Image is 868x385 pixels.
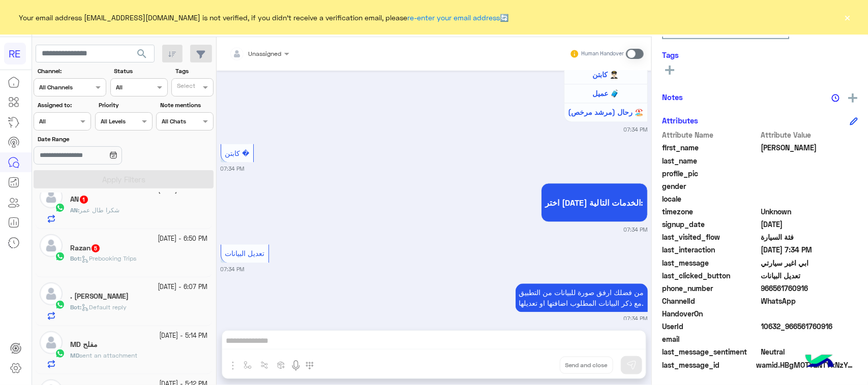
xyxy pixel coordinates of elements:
span: last_interaction [662,244,759,255]
label: Channel: [38,67,105,76]
span: ChannelId [662,296,759,306]
span: MD [70,351,79,359]
p: 23/9/2025, 7:34 PM [516,283,648,312]
span: 1 [80,196,88,204]
span: Attribute Name [662,130,759,140]
span: 2 [761,296,858,306]
small: [DATE] - 6:50 PM [158,234,208,244]
label: Priority [99,101,151,110]
span: Unassigned [249,50,282,57]
span: null [761,194,858,204]
small: 07:34 PM [624,226,648,234]
h6: Tags [662,50,858,59]
small: Human Handover [581,50,624,58]
button: search [130,45,155,67]
span: timezone [662,206,759,217]
span: last_message_id [662,360,754,370]
small: 07:34 PM [221,265,245,273]
button: Apply Filters [34,170,214,188]
span: 966561760916 [761,283,858,294]
span: HandoverOn [662,308,759,319]
span: UserId [662,321,759,332]
span: 5 [92,244,100,252]
label: Tags [175,67,213,76]
h6: Attributes [662,116,698,125]
span: كابتن � [225,149,249,157]
small: [DATE] - 5:14 PM [160,331,208,341]
small: 07:34 PM [624,125,648,134]
span: Prebooking Trips [81,254,136,262]
button: Send and close [560,357,613,374]
span: locale [662,194,759,204]
span: gender [662,181,759,191]
h5: . فيصل [70,292,129,301]
img: notes [831,94,840,102]
div: RE [4,43,26,65]
img: defaultAdmin.png [40,185,63,208]
span: last_message [662,258,759,268]
span: فئة السيارة [761,232,858,242]
span: ابي اغير سيارتي [761,258,858,268]
span: Default reply [81,303,127,311]
span: null [761,308,858,319]
span: 2025-09-23T16:34:48.93Z [761,244,858,255]
span: last_message_sentiment [662,346,759,357]
small: 07:34 PM [624,314,648,323]
span: Your email address [EMAIL_ADDRESS][DOMAIN_NAME] is not verified, if you didn't receive a verifica... [19,12,509,23]
span: last_clicked_button [662,270,759,281]
label: Assigned to: [38,101,90,110]
span: تعديل البيانات [761,270,858,281]
span: 2025-05-15T18:34:03.165Z [761,219,858,230]
span: wamid.HBgMOTY2NTYxNzYwOTE2FQIAEhgUM0EzMkU0QjZDQUNERkQ0NkZCMUIA [756,360,858,370]
span: عميل 🧳 [592,89,619,98]
img: add [848,93,857,103]
button: × [843,12,853,22]
b: : [70,303,81,311]
span: رحال (مرشد مرخص) 🏖️ [568,108,643,116]
span: Bot [70,303,80,311]
span: phone_number [662,283,759,294]
span: 10632_966561760916 [761,321,858,332]
span: Unknown [761,206,858,217]
a: re-enter your email address [408,13,500,22]
img: defaultAdmin.png [40,282,63,305]
span: email [662,334,759,344]
span: Bot [70,254,80,262]
b: : [70,206,79,214]
span: search [136,48,148,60]
label: Status [114,67,166,76]
img: WhatsApp [55,348,65,359]
span: signup_date [662,219,759,230]
span: Attribute Value [761,130,858,140]
span: احمد [761,142,858,153]
img: WhatsApp [55,251,65,262]
h5: MD مفلح [70,340,98,349]
span: 0 [761,346,858,357]
span: first_name [662,142,759,153]
span: شكرا طال عمر [79,206,119,214]
span: sent an attachment [79,351,137,359]
span: اختر [DATE] الخدمات التالية: [545,198,644,207]
span: last_name [662,155,759,166]
h5: Razan [70,244,101,252]
span: profile_pic [662,168,759,179]
span: null [761,181,858,191]
label: Note mentions [160,101,213,110]
img: defaultAdmin.png [40,234,63,257]
label: Date Range [38,135,152,144]
span: كابتن 👨🏻‍✈️ [593,70,619,79]
h5: AN [70,195,89,204]
img: hulul-logo.png [802,344,837,380]
img: WhatsApp [55,300,65,310]
div: Select [175,81,195,93]
small: 07:34 PM [221,165,245,173]
b: : [70,254,81,262]
small: [DATE] - 6:07 PM [158,282,208,292]
span: last_visited_flow [662,232,759,242]
span: تعديل البيانات [225,249,264,258]
img: defaultAdmin.png [40,331,63,354]
span: null [761,334,858,344]
img: WhatsApp [55,203,65,213]
h6: Notes [662,92,683,102]
span: AN [70,206,78,214]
